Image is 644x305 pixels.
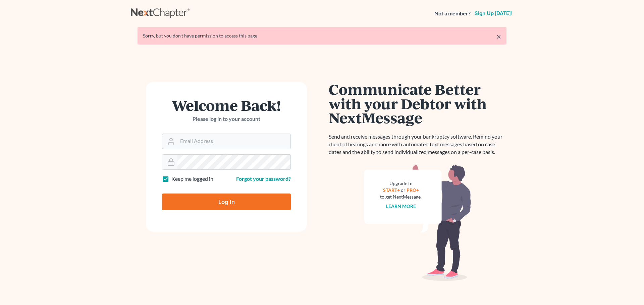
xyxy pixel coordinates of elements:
div: Upgrade to [380,180,422,187]
h1: Welcome Back! [162,98,291,112]
strong: Not a member? [434,10,471,17]
div: Sorry, but you don't have permission to access this page [143,32,501,39]
a: Learn more [386,203,416,209]
a: × [496,32,501,41]
a: Forgot your password? [236,175,291,182]
div: to get NextMessage. [380,194,422,200]
label: Keep me logged in [171,175,213,183]
a: START+ [383,187,400,193]
p: Send and receive messages through your bankruptcy software. Remind your client of hearings and mo... [329,133,506,156]
a: PRO+ [407,187,419,193]
input: Email Address [177,134,290,149]
p: Please log in to your account [162,115,291,123]
h1: Communicate Better with your Debtor with NextMessage [329,82,506,125]
img: nextmessage_bg-59042aed3d76b12b5cd301f8e5b87938c9018125f34e5fa2b7a6b67550977c72.svg [364,164,471,281]
a: Sign up [DATE]! [473,11,513,16]
input: Log In [162,194,291,210]
span: or [401,187,406,193]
